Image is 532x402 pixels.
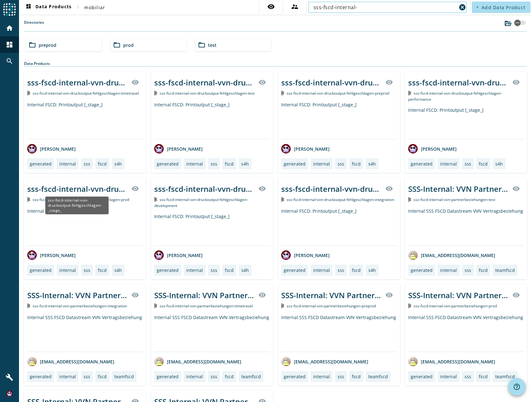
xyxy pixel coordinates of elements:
[258,79,266,86] mat-icon: visibility
[211,267,217,273] div: sss
[512,185,520,192] mat-icon: visibility
[154,314,270,352] div: Internal SSS FSCD Datastream VVN Vertragsbeziehung
[465,267,471,273] div: sss
[24,20,44,31] label: Directories
[385,79,393,86] mat-icon: visibility
[281,77,382,88] div: sss-fscd-internal-vvn-druckoutput-fehlgeschlagen-_stage_
[440,161,457,167] div: internal
[281,250,291,260] img: avatar
[408,357,495,366] div: [EMAIL_ADDRESS][DOMAIN_NAME]
[284,374,306,380] div: generated
[154,290,255,300] div: SSS-Internal: VVN Partnervertragsbeziehungen
[28,41,36,49] mat-icon: folder_open
[287,303,376,309] span: Kafka Topic: sss-fscd-internal-vvn-partnerbeziehungen-preprod
[352,161,361,167] div: fscd
[27,314,143,352] div: Internal SSS FSCD Datastream VVN Vertragsbeziehung
[338,374,344,380] div: sss
[154,91,157,95] img: Kafka Topic: sss-fscd-internal-vvn-druckoutput-fehlgeschlagen-test
[338,161,344,167] div: sss
[313,267,330,273] div: internal
[281,91,284,95] img: Kafka Topic: sss-fscd-internal-vvn-druckoutput-fehlgeschlagen-preprod
[414,303,497,309] span: Kafka Topic: sss-fscd-internal-vvn-partnerbeziehungen-prod
[114,374,134,380] div: teamfscd
[154,102,270,139] div: Internal FSCD: Printoutput [_stage_]
[458,3,467,12] button: Clear
[352,374,361,380] div: fscd
[281,208,397,245] div: Internal FSCD: Printoutput [_stage_]
[368,161,376,167] div: s4h
[59,267,76,273] div: internal
[25,3,72,11] span: Data Products
[59,161,76,167] div: internal
[154,144,164,154] img: avatar
[258,291,266,299] mat-icon: visibility
[84,267,90,273] div: sss
[408,250,418,260] img: avatar
[27,357,114,366] div: [EMAIL_ADDRESS][DOMAIN_NAME]
[479,267,488,273] div: fscd
[368,267,376,273] div: s4h
[24,61,527,66] div: Data Products
[408,91,502,102] span: Kafka Topic: sss-fscd-internal-vvn-druckoutput-fehlgeschlagen-performance
[476,5,479,9] mat-icon: add
[211,161,217,167] div: sss
[241,161,249,167] div: s4h
[495,374,515,380] div: teamfscd
[30,161,52,167] div: generated
[154,77,255,88] div: sss-fscd-internal-vvn-druckoutput-fehlgeschlagen-_stage_
[258,185,266,192] mat-icon: visibility
[385,291,393,299] mat-icon: visibility
[408,144,457,154] div: [PERSON_NAME]
[338,267,344,273] div: sss
[408,208,524,245] div: Internal SSS FSCD Datastream VVN Vertragsbeziehung
[411,161,433,167] div: generated
[33,91,139,96] span: Kafka Topic: sss-fscd-internal-vvn-druckoutput-fehlgeschlagen-timetravel
[27,144,76,154] div: [PERSON_NAME]
[291,3,299,10] mat-icon: supervisor_account
[287,91,389,96] span: Kafka Topic: sss-fscd-internal-vvn-druckoutput-fehlgeschlagen-preprod
[154,357,241,366] div: [EMAIL_ADDRESS][DOMAIN_NAME]
[225,374,234,380] div: fscd
[27,290,128,300] div: SSS-Internal: VVN Partnervertragsbeziehungen
[408,357,418,366] img: avatar
[131,79,139,86] mat-icon: visibility
[22,2,74,13] button: Data Products
[281,184,382,194] div: sss-fscd-internal-vvn-druckoutput-fehlgeschlagen-_stage_
[512,79,520,86] mat-icon: visibility
[154,357,164,366] img: avatar
[281,144,330,154] div: [PERSON_NAME]
[408,250,495,260] div: [EMAIL_ADDRESS][DOMAIN_NAME]
[408,91,411,95] img: Kafka Topic: sss-fscd-internal-vvn-druckoutput-fehlgeschlagen-performance
[408,184,509,194] div: SSS-Internal: VVN Partnervertragsbeziehungen
[27,197,30,202] img: Kafka Topic: sss-fscd-internal-vvn-druckoutput-fehlgeschlagen-prod
[281,197,284,202] img: Kafka Topic: sss-fscd-internal-vvn-druckoutput-fehlgeschlagen-integration
[113,41,121,49] mat-icon: folder_open
[408,197,411,202] img: Kafka Topic: sss-fscd-internal-vvn-partnerbeziehungen-test
[154,184,255,194] div: sss-fscd-internal-vvn-druckoutput-fehlgeschlagen-_stage_
[241,374,261,380] div: teamfscd
[352,267,361,273] div: fscd
[131,185,139,192] mat-icon: visibility
[408,290,509,300] div: SSS-Internal: VVN Partnervertragsbeziehungen
[208,42,217,48] span: test
[313,3,457,11] input: Search (% or * for wildcards)
[281,250,330,260] div: [PERSON_NAME]
[157,267,179,273] div: generated
[440,374,457,380] div: internal
[157,161,179,167] div: generated
[241,267,249,273] div: s4h
[281,144,291,154] img: avatar
[479,374,488,380] div: fscd
[287,197,394,202] span: Kafka Topic: sss-fscd-internal-vvn-druckoutput-fehlgeschlagen-integration
[154,250,164,260] img: avatar
[411,374,433,380] div: generated
[465,161,471,167] div: sss
[186,374,203,380] div: internal
[281,357,368,366] div: [EMAIL_ADDRESS][DOMAIN_NAME]
[6,57,13,65] mat-icon: search
[408,304,411,308] img: Kafka Topic: sss-fscd-internal-vvn-partnerbeziehungen-prod
[154,197,157,202] img: Kafka Topic: sss-fscd-internal-vvn-druckoutput-fehlgeschlagen-development
[123,42,134,48] span: prod
[27,304,30,308] img: Kafka Topic: sss-fscd-internal-vvn-partnerbeziehungen-integration
[440,267,457,273] div: internal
